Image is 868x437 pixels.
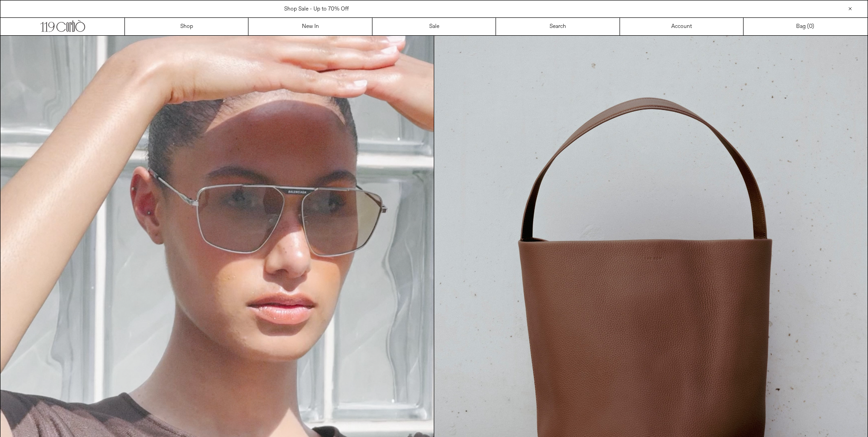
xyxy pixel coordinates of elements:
[248,18,372,35] a: New In
[284,5,349,13] a: Shop Sale - Up to 70% Off
[125,18,248,35] a: Shop
[809,22,814,31] span: )
[620,18,744,35] a: Account
[496,18,620,35] a: Search
[744,18,867,35] a: Bag ()
[809,23,812,30] span: 0
[372,18,496,35] a: Sale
